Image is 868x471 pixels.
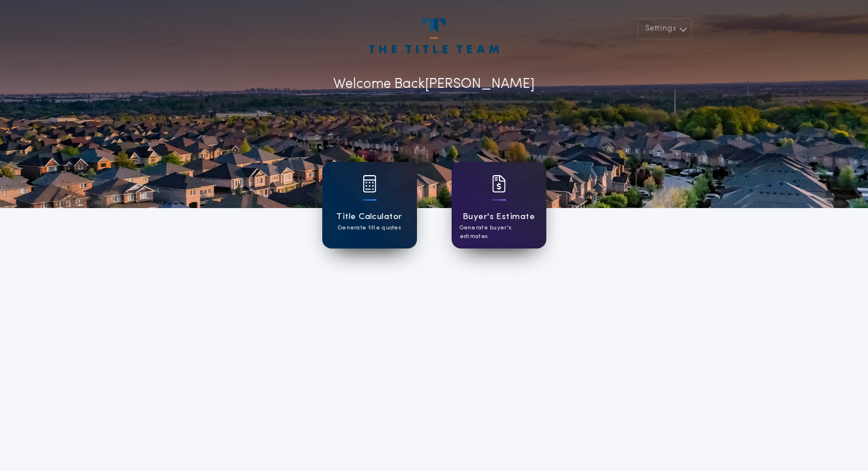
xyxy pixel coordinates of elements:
img: account-logo [369,18,498,53]
img: card icon [363,175,377,192]
button: Settings [638,18,692,39]
p: Welcome Back [PERSON_NAME] [333,74,535,95]
h1: Buyer's Estimate [463,210,535,224]
p: Generate buyer's estimates [460,224,538,241]
h1: Title Calculator [336,210,402,224]
a: card iconTitle CalculatorGenerate title quotes [322,162,417,249]
a: card iconBuyer's EstimateGenerate buyer's estimates [452,162,546,249]
p: Generate title quotes [338,224,401,232]
img: card icon [492,175,506,192]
